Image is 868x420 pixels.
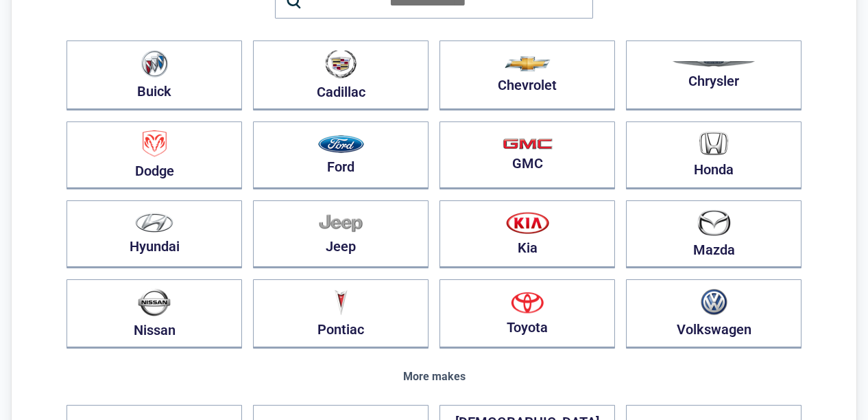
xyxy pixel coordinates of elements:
button: Dodge [67,121,242,189]
button: Pontiac [253,279,429,349]
button: Jeep [253,200,429,268]
button: Buick [67,40,242,110]
button: Kia [439,200,615,268]
button: Volkswagen [626,279,801,349]
button: Toyota [439,279,615,349]
button: Cadillac [253,40,429,110]
button: Ford [253,121,429,189]
button: Nissan [67,279,242,349]
button: Mazda [626,200,801,268]
button: Hyundai [67,200,242,268]
button: Chevrolet [439,40,615,110]
button: GMC [439,121,615,189]
button: Chrysler [626,40,801,110]
div: More makes [67,371,801,383]
button: Honda [626,121,801,189]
